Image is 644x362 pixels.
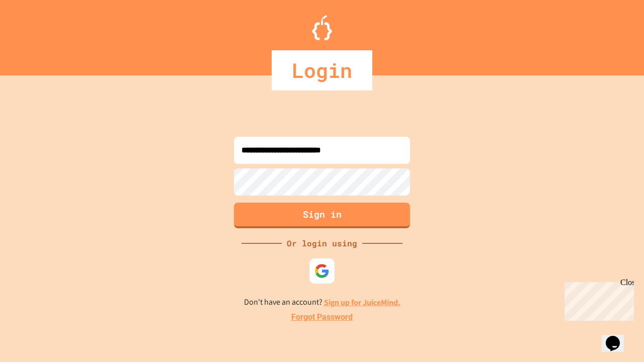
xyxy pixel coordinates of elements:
a: Forgot Password [291,311,353,323]
div: Login [272,50,372,90]
iframe: chat widget [560,278,634,321]
div: Chat with us now!Close [4,4,69,64]
button: Sign in [234,203,410,228]
iframe: chat widget [602,322,634,352]
div: Or login using [282,237,362,249]
a: Sign up for JuiceMind. [324,297,400,308]
img: google-icon.svg [314,263,330,279]
img: Logo.svg [312,15,332,40]
p: Don't have an account? [244,296,400,309]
